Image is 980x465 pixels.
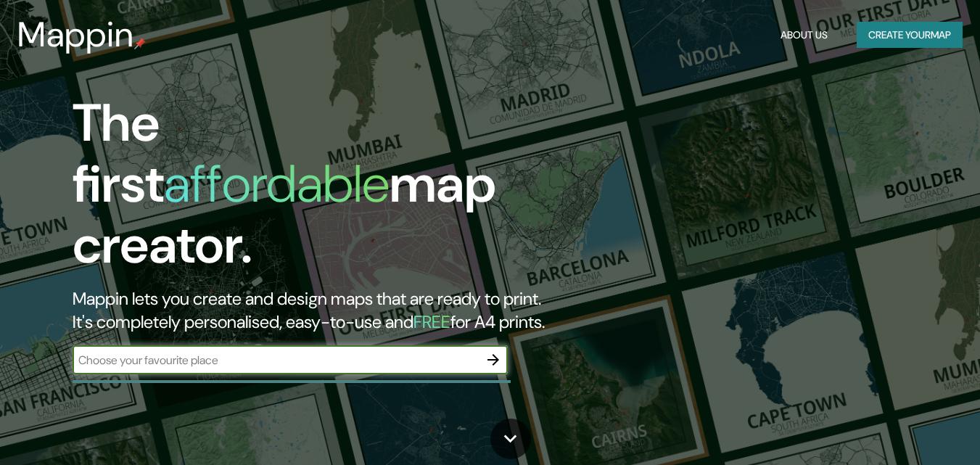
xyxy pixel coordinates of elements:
[134,38,146,49] img: mappin-pin
[775,22,833,49] button: About Us
[413,310,450,333] h5: FREE
[73,287,563,334] h2: Mappin lets you create and design maps that are ready to print. It's completely personalised, eas...
[164,150,390,218] h1: affordable
[17,15,134,55] h3: Mappin
[73,93,563,287] h1: The first map creator.
[73,352,479,369] input: Choose your favourite place
[857,22,963,49] button: Create yourmap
